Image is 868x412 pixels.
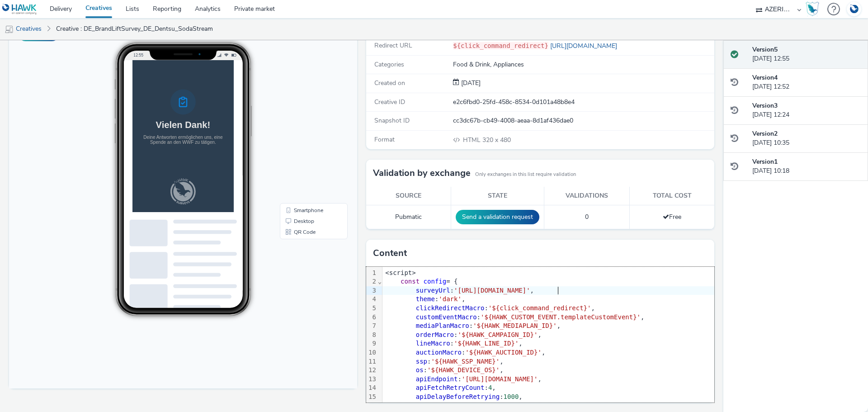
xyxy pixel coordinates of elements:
td: Pubmatic [366,205,451,229]
div: 7 [366,322,377,331]
div: 12 [366,366,377,375]
code: ${click_command_redirect} [453,42,548,49]
span: '[URL][DOMAIN_NAME]' [462,375,538,383]
span: lineMacro [416,340,450,347]
span: mediaPlanMacro [416,322,469,329]
div: 10 [366,348,377,357]
div: [DATE] 10:18 [752,157,861,176]
span: '[URL][DOMAIN_NAME]' [454,287,530,294]
span: [DATE] [459,79,481,87]
span: '${HAWK_DEVICE_OS}' [427,366,500,374]
span: Format [374,135,395,144]
span: '${HAWK_CAMPAIGN_ID}' [458,331,538,338]
strong: Version 5 [752,45,778,54]
span: '${HAWK_SSP_NAME}' [431,358,500,365]
span: Categories [374,60,404,69]
img: Account DE [847,2,861,17]
span: Desktop [285,201,305,206]
span: config [424,278,447,285]
span: Free [663,213,681,221]
span: 'dark' [439,295,462,303]
img: mobile [5,25,14,34]
div: 13 [366,375,377,384]
div: 5 [366,304,377,313]
span: apiEndpoint [416,375,458,383]
strong: Version 1 [752,157,778,166]
div: 16 [366,402,377,411]
span: '${HAWK_LINE_ID}' [454,340,519,347]
button: Send a validation request [456,210,539,224]
li: Desktop [273,198,337,209]
div: cc3dc67b-cb49-4008-aeaa-8d1af436dae0 [453,116,713,125]
div: 9 [366,339,377,348]
span: customEventMacro [416,313,477,321]
h3: Deine Antworten ermöglichen uns, eine Spende an den WWF zu tätigen. [14,106,130,121]
span: 320 x 480 [462,136,511,144]
span: apiFetchRetryCount [416,384,485,391]
a: Creative : DE_BrandLiftSurvey_DE_Dentsu_SodaStream [52,18,217,40]
div: 1 [366,269,377,278]
span: 0 [585,213,589,221]
li: QR Code [273,209,337,220]
th: Source [366,187,451,205]
a: [URL][DOMAIN_NAME] [548,42,621,50]
span: '${HAWK_CUSTOM_EVENT.templateCustomEvent}' [481,313,641,321]
li: Smartphone [273,187,337,198]
div: e2c6fbd0-25fd-458c-8534-0d101a48b8e4 [453,98,713,107]
div: 14 [366,384,377,393]
th: Total cost [630,187,714,205]
span: '${click_command_redirect}' [488,304,591,312]
h2: Vielen Dank! [33,85,111,100]
div: 3 [366,286,377,295]
span: surveyUrl [416,287,450,294]
img: undefined Logo [2,4,37,15]
a: Hawk Academy [806,2,823,16]
th: Validations [544,187,630,205]
span: Smartphone [285,190,314,195]
span: auctionMacro [416,349,462,356]
span: os [416,366,424,374]
span: QR Code [285,212,307,217]
div: [DATE] 12:24 [752,101,861,120]
span: theme [416,295,435,303]
span: Snapshot ID [374,116,410,125]
div: 4 [366,295,377,304]
span: 4 [488,384,492,391]
span: Creative ID [374,98,405,106]
span: Redirect URL [374,41,412,50]
div: 15 [366,393,377,402]
span: Fold line [377,278,382,285]
div: Creation 25 September 2025, 10:18 [459,79,481,88]
span: orderMacro [416,331,454,338]
span: HTML [463,136,482,144]
div: 2 [366,277,377,286]
h3: Content [373,246,407,260]
div: [DATE] 12:55 [752,45,861,64]
strong: Version 3 [752,101,778,110]
div: 11 [366,357,377,366]
span: '${HAWK_MEDIAPLAN_ID}' [473,322,557,329]
strong: Version 2 [752,129,778,138]
div: Food & Drink, Appliances [453,60,713,69]
div: [DATE] 12:52 [752,73,861,92]
div: 6 [366,313,377,322]
small: Only exchanges in this list require validation [475,171,576,178]
th: State [451,187,544,205]
span: const [401,278,420,285]
div: 8 [366,331,377,340]
span: 12:55 [124,35,134,40]
img: Hawk Academy [806,2,819,16]
span: Created on [374,79,405,87]
span: ssp [416,358,427,365]
span: '${HAWK_AUCTION_ID}' [465,349,542,356]
h3: Validation by exchange [373,166,471,180]
div: [DATE] 10:35 [752,129,861,148]
span: 1000 [504,393,519,400]
span: apiDelayBeforeRetrying [416,393,500,400]
strong: Version 4 [752,73,778,82]
img: hawk surveys logo [54,169,90,206]
span: clickRedirectMacro [416,304,485,312]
